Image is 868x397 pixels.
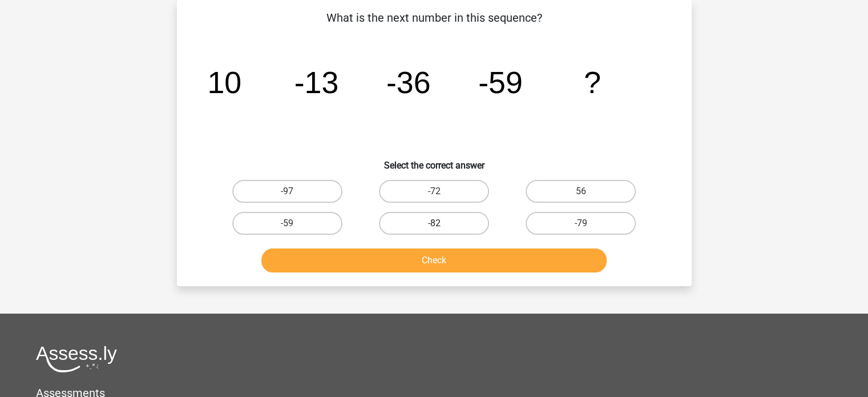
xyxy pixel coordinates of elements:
[386,65,430,99] tspan: -36
[207,65,241,99] tspan: 10
[526,212,636,235] label: -79
[379,180,489,203] label: -72
[195,151,673,171] h6: Select the correct answer
[195,9,673,26] p: What is the next number in this sequence?
[379,212,489,235] label: -82
[36,346,117,372] img: Assessly logo
[294,65,338,99] tspan: -13
[261,248,607,272] button: Check
[478,65,523,99] tspan: -59
[232,180,342,203] label: -97
[526,180,636,203] label: 56
[584,65,601,99] tspan: ?
[232,212,342,235] label: -59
